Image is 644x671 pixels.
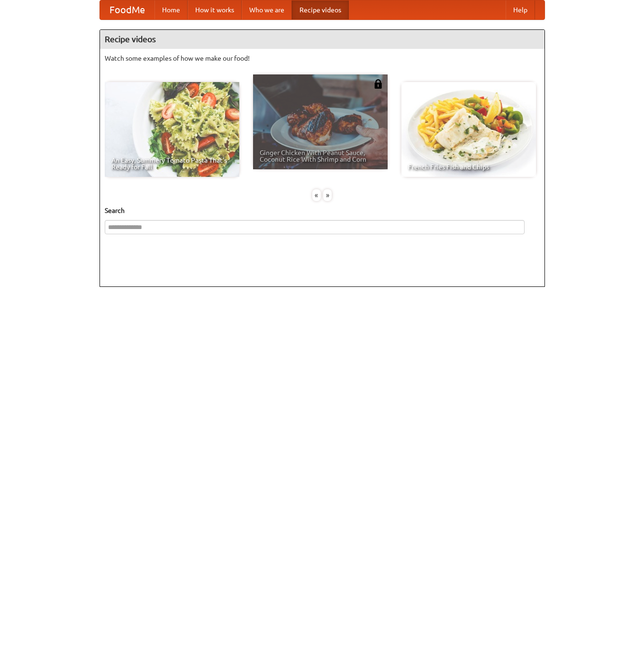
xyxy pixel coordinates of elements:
a: An Easy, Summery Tomato Pasta That's Ready for Fall [105,82,239,177]
a: Help [506,0,535,19]
h5: Search [105,206,540,215]
img: 483408.png [373,79,383,89]
h4: Recipe videos [100,30,544,49]
p: Watch some examples of how we make our food! [105,54,540,63]
span: French Fries Fish and Chips [408,164,529,170]
span: An Easy, Summery Tomato Pasta That's Ready for Fall [111,157,233,170]
a: FoodMe [100,0,154,19]
a: French Fries Fish and Chips [401,82,536,177]
a: How it works [188,0,242,19]
a: Home [154,0,188,19]
div: » [323,189,332,201]
a: Recipe videos [292,0,349,19]
div: « [312,189,321,201]
a: Who we are [242,0,292,19]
